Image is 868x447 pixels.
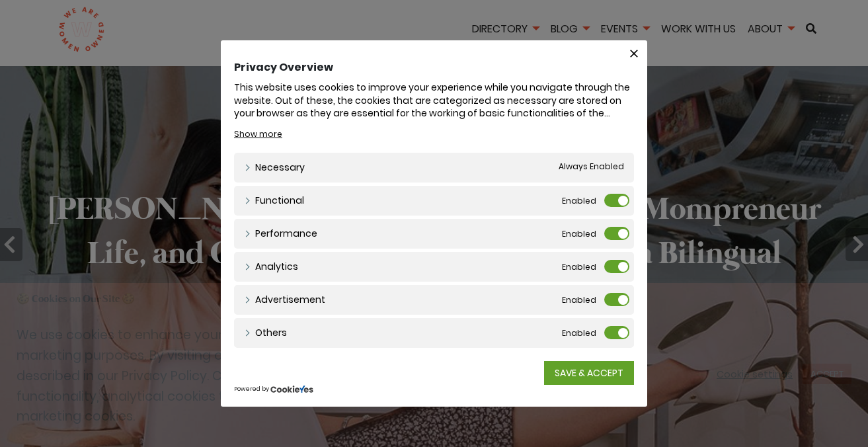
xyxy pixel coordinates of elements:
a: Analytics [244,260,298,274]
a: Advertisement [244,293,325,307]
a: Show more [234,128,282,140]
img: CookieYes Logo [270,385,313,393]
span: Always Enabled [559,161,624,175]
div: Powered by [234,385,634,394]
div: This website uses cookies to improve your experience while you navigate through the website. Out ... [234,81,634,120]
a: Functional [244,194,304,208]
h4: Privacy Overview [234,60,634,75]
a: SAVE & ACCEPT [544,361,634,385]
a: Performance [244,227,317,241]
a: Others [244,326,287,340]
a: Necessary [244,161,305,175]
